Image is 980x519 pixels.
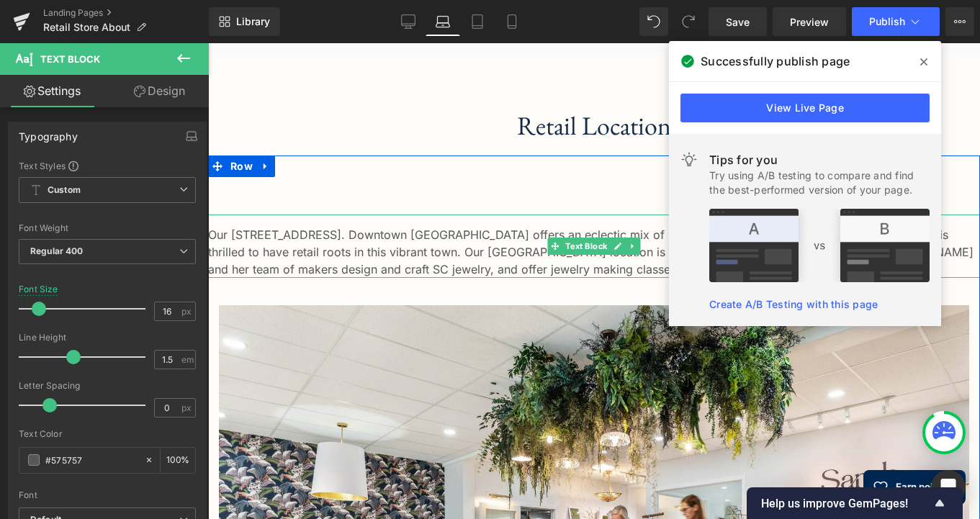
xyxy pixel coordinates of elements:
span: Library [236,15,270,28]
div: Open Intercom Messenger [931,470,966,505]
a: Landing Pages [43,7,209,19]
div: Tips for you [709,151,930,168]
div: Text Color [19,429,196,439]
span: Retail Store About [43,22,130,33]
img: light.svg [680,151,698,168]
div: Font Weight [19,223,196,233]
span: Text Block [40,53,100,65]
span: px [181,403,194,412]
div: Font [19,490,196,500]
div: Try using A/B testing to compare and find the best-performed version of your page. [709,168,930,197]
span: px [181,307,194,316]
a: Desktop [391,7,426,36]
div: Font Size [19,284,58,294]
button: Redo [674,7,703,36]
div: % [161,448,195,473]
span: Text Block [354,194,402,212]
div: Text Styles [19,160,196,171]
a: Preview [773,7,846,36]
a: Design [107,75,212,107]
button: Show survey - Help us improve GemPages! [761,495,948,512]
button: Undo [639,7,668,36]
img: tip.png [709,209,930,282]
span: em [181,355,194,364]
a: New Library [209,7,280,36]
button: More [945,7,974,36]
span: Row [19,112,48,134]
span: Help us improve GemPages! [761,497,931,510]
span: Save [726,14,750,30]
span: Publish [869,16,905,27]
a: Expand / Collapse [418,194,433,212]
b: Custom [48,184,81,197]
a: Create A/B Testing with this page [709,298,878,310]
a: View Live Page [680,94,930,122]
b: Regular 400 [30,245,84,256]
h1: Retail Location [36,67,736,98]
span: Preview [790,14,829,30]
a: Tablet [460,7,495,36]
span: Earn points [687,437,740,451]
a: Laptop [426,7,460,36]
div: Letter Spacing [19,381,196,391]
button: Publish [852,7,940,36]
span: Successfully publish page [701,53,850,70]
input: Color [45,452,138,468]
a: Expand / Collapse [48,112,67,134]
div: Typography [19,122,78,143]
div: Line Height [19,333,196,343]
a: Mobile [495,7,529,36]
